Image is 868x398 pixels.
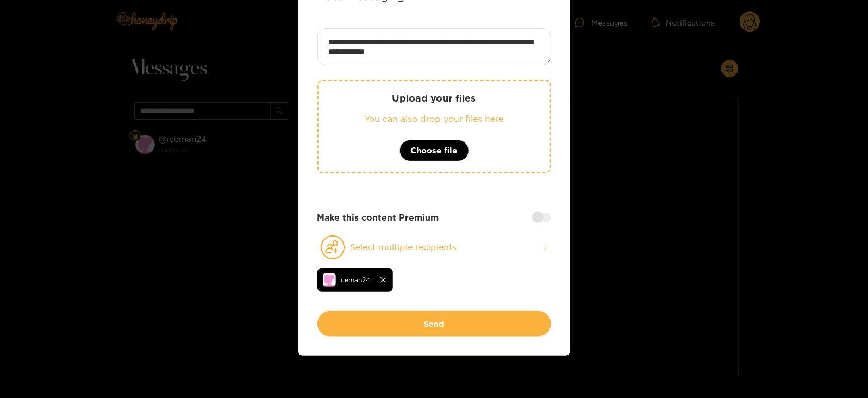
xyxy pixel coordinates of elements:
span: Choose file [411,144,458,157]
img: no-avatar.png [323,273,336,287]
button: Select multiple recipients [317,235,551,260]
button: Send [317,311,551,337]
strong: Make this content Premium [317,212,439,224]
p: You can also drop your files here [340,113,528,125]
button: Choose file [399,140,469,161]
span: iceman24 [340,273,371,286]
p: Upload your files [340,92,528,104]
